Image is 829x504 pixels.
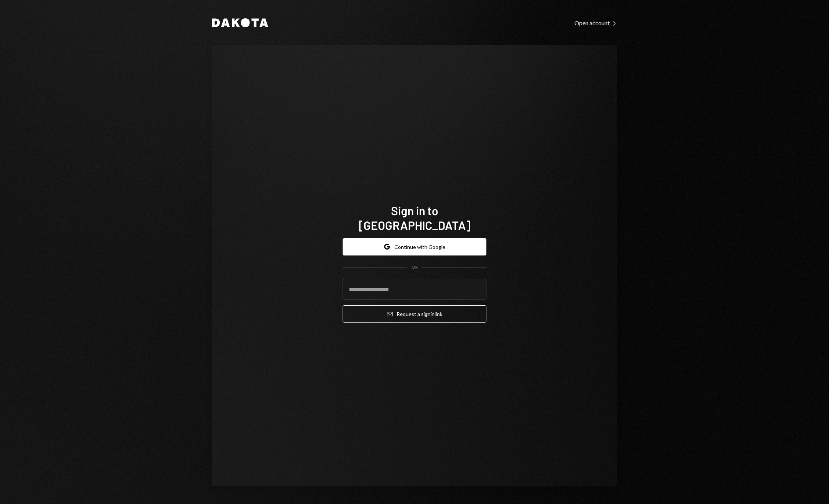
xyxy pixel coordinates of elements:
[343,305,486,323] button: Request a signinlink
[574,19,617,27] a: Open account
[574,19,617,27] div: Open account
[412,264,418,271] div: OR
[343,238,486,255] button: Continue with Google
[343,203,486,232] h1: Sign in to [GEOGRAPHIC_DATA]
